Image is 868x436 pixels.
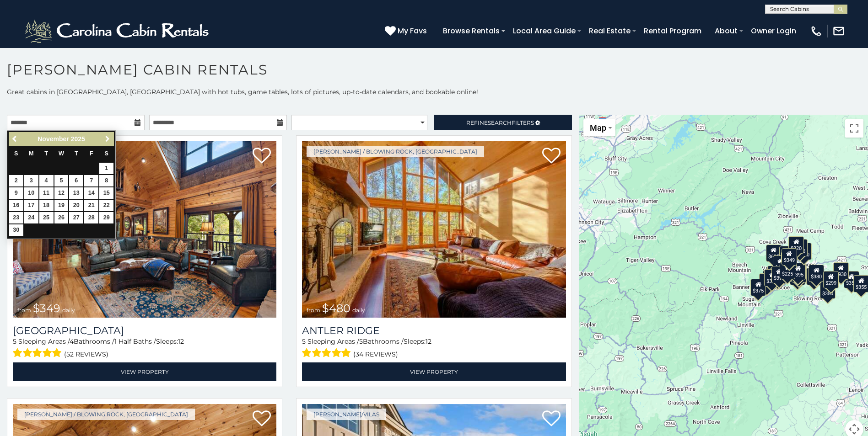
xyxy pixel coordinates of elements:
span: Next [104,135,111,143]
span: from [17,307,31,314]
span: Sunday [14,150,18,157]
a: 5 [54,175,69,186]
a: Antler Ridge from $480 daily [302,141,566,318]
a: 25 [39,212,54,223]
span: Previous [11,135,19,143]
a: [PERSON_NAME]/Vilas [307,409,386,420]
span: Friday [90,150,93,157]
div: $375 [750,279,766,296]
span: Search [488,119,512,126]
a: Rental Program [639,23,706,39]
span: Map [590,123,606,133]
a: View Property [13,362,276,381]
div: $299 [823,271,838,288]
a: View Property [302,362,566,381]
span: $480 [322,302,350,315]
img: mail-regular-white.png [832,25,845,37]
div: $350 [820,282,836,299]
a: 24 [24,212,38,223]
a: RefineSearchFilters [434,115,571,130]
a: Antler Ridge [302,324,566,337]
a: 23 [9,212,23,223]
span: 5 [302,337,306,346]
a: Local Area Guide [508,23,580,39]
span: 4 [70,337,74,346]
a: 7 [84,175,98,186]
div: $349 [782,248,797,266]
a: Owner Login [746,23,801,39]
a: Previous [10,133,21,145]
span: Thursday [75,150,78,157]
img: White-1-2.png [23,17,213,45]
a: 15 [99,187,113,199]
a: 1 [99,163,113,174]
a: 29 [99,212,113,223]
h3: Diamond Creek Lodge [13,324,276,337]
div: $410 [773,255,788,273]
a: 4 [39,175,54,186]
a: 3 [24,175,38,186]
span: Monday [29,150,34,157]
a: 21 [84,200,98,211]
a: 18 [39,200,54,211]
span: Wednesday [59,150,64,157]
span: 12 [426,337,431,346]
a: 14 [84,187,98,199]
span: (34 reviews) [353,348,398,360]
a: 13 [69,187,83,199]
div: $380 [809,265,824,282]
span: November [38,135,69,143]
a: 20 [69,200,83,211]
a: 17 [24,200,38,211]
a: Add to favorites [253,409,271,429]
div: $395 [771,266,787,283]
a: 19 [54,200,69,211]
a: 12 [54,187,69,199]
a: About [710,23,742,39]
span: Refine Filters [466,119,534,126]
a: 6 [69,175,83,186]
a: 30 [9,224,23,236]
a: 16 [9,200,23,211]
span: 5 [13,337,16,346]
span: daily [62,307,75,314]
a: Browse Rentals [438,23,504,39]
a: 28 [84,212,98,223]
span: Saturday [105,150,108,157]
span: 1 Half Baths / [114,337,156,346]
a: Add to favorites [542,147,561,166]
div: $395 [790,263,806,280]
span: 5 [359,337,363,346]
a: [GEOGRAPHIC_DATA] [13,324,276,337]
div: $320 [788,236,804,254]
a: [PERSON_NAME] / Blowing Rock, [GEOGRAPHIC_DATA] [17,409,195,420]
img: phone-regular-white.png [810,25,823,37]
a: 11 [39,187,54,199]
a: 26 [54,212,69,223]
span: $349 [33,302,60,315]
div: Sleeping Areas / Bathrooms / Sleeps: [13,337,276,360]
div: $565 [779,246,795,263]
span: Tuesday [44,150,48,157]
a: Next [102,133,113,145]
div: $225 [780,262,795,279]
div: $930 [833,262,849,280]
span: daily [352,307,365,314]
a: [PERSON_NAME] / Blowing Rock, [GEOGRAPHIC_DATA] [307,146,484,157]
div: Sleeping Areas / Bathrooms / Sleeps: [302,337,566,360]
button: Toggle fullscreen view [845,119,863,138]
a: 27 [69,212,83,223]
a: 2 [9,175,23,186]
a: Add to favorites [253,147,271,166]
a: My Favs [385,25,429,37]
span: (52 reviews) [64,348,108,360]
span: 2025 [71,135,85,143]
div: $325 [764,269,780,287]
a: Real Estate [584,23,635,39]
div: $635 [766,245,782,262]
a: 8 [99,175,113,186]
a: 22 [99,200,113,211]
a: Add to favorites [542,409,561,429]
img: Antler Ridge [302,141,566,318]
